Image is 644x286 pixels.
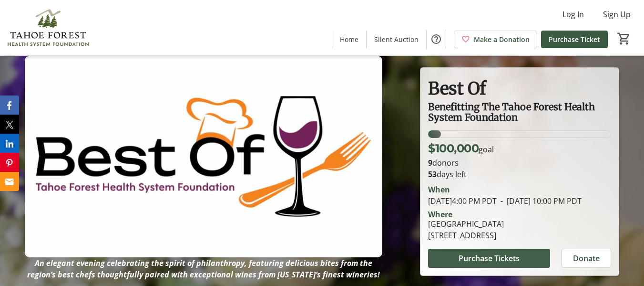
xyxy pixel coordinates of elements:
span: Sign Up [603,9,631,20]
span: Donate [573,253,600,264]
button: Help [427,30,446,49]
span: Home [340,34,358,44]
button: Sign Up [595,7,638,22]
div: When [428,184,450,195]
a: Home [332,31,366,48]
button: Log In [555,7,592,22]
span: Log In [562,9,584,20]
p: goal [428,140,494,157]
a: Purchase Ticket [541,31,608,48]
div: Where [428,211,452,218]
a: Silent Auction [367,31,426,48]
span: Silent Auction [374,34,419,44]
div: [STREET_ADDRESS] [428,230,504,241]
div: 7.000000000000001% of fundraising goal reached [428,130,611,138]
span: [DATE] 4:00 PM PDT [428,196,497,206]
strong: Best Of [428,78,486,99]
button: Cart [615,30,633,47]
span: Benefitting The Tahoe Forest Health System Foundation [428,101,597,123]
button: Donate [562,249,611,268]
a: Make a Donation [454,31,537,48]
span: 53 [428,169,437,180]
span: Make a Donation [474,34,530,44]
em: An elegant evening celebrating the spirit of philanthropy, featuring delicious bites from the reg... [27,258,380,280]
img: Campaign CTA Media Photo [25,56,382,257]
span: - [497,196,507,206]
p: donors [428,157,611,169]
div: [GEOGRAPHIC_DATA] [428,218,504,230]
p: days left [428,169,611,180]
button: Purchase Tickets [428,249,550,268]
span: [DATE] 10:00 PM PDT [497,196,582,206]
span: Purchase Tickets [459,253,520,264]
b: 9 [428,158,432,168]
img: Tahoe Forest Health System Foundation's Logo [6,4,91,52]
span: $100,000 [428,141,479,155]
span: Purchase Ticket [549,34,600,44]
